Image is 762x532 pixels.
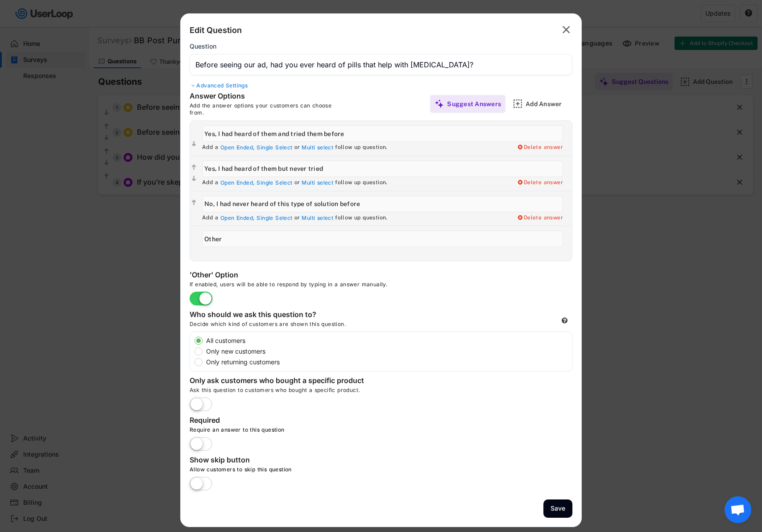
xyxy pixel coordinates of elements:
[192,164,196,171] text: 
[220,144,255,151] div: Open Ended,
[190,163,198,172] button: 
[294,179,300,186] div: or
[302,179,333,186] div: Multi select
[302,144,333,151] div: Multi select
[203,359,572,365] label: Only returning customers
[517,214,563,222] div: Delete answer
[563,23,570,36] text: 
[192,175,196,182] text: 
[202,179,218,186] div: Add a
[513,99,522,108] img: AddMajor.svg
[257,179,292,186] div: Single Select
[257,144,292,151] div: Single Select
[220,214,255,222] div: Open Ended,
[203,348,572,355] label: Only new customers
[190,321,413,331] div: Decide which kind of customers are shown this question.
[190,102,346,116] div: Add the answer options your customers can choose from.
[202,231,563,247] input: Other
[335,144,388,151] div: follow up question.
[190,25,242,36] div: Edit Question
[294,214,300,222] div: or
[190,42,216,50] div: Question
[202,144,218,151] div: Add a
[190,270,368,281] div: 'Other' Option
[190,310,368,321] div: Who should we ask this question to?
[190,198,198,207] button: 
[190,466,457,477] div: Allow customers to skip this question
[335,179,388,186] div: follow up question.
[517,144,563,151] div: Delete answer
[190,91,323,102] div: Answer Options
[190,140,198,148] button: 
[202,125,563,142] input: Yes, I had heard of them and tried them before
[560,23,572,37] button: 
[294,144,300,151] div: or
[435,99,444,108] img: MagicMajor%20%28Purple%29.svg
[190,54,572,75] input: Type your question here...
[543,499,572,518] button: Save
[190,455,368,466] div: Show skip button
[192,199,196,206] text: 
[526,100,570,108] div: Add Answer
[517,179,563,186] div: Delete answer
[192,140,196,148] text: 
[190,416,368,426] div: Required
[725,496,751,523] a: Open chat
[190,281,457,292] div: If enabled, users will be able to respond by typing in a answer manually.
[220,179,255,186] div: Open Ended,
[447,100,501,108] div: Suggest Answers
[257,214,292,222] div: Single Select
[202,196,563,212] input: No, I had never heard of this type of solution before
[190,376,368,387] div: Only ask customers who bought a specific product
[190,426,457,437] div: Require an answer to this question
[202,161,563,177] input: Yes, I had heard of them but never tried
[203,338,572,344] label: All customers
[190,387,572,397] div: Ask this question to customers who bought a specific product.
[190,174,198,183] button: 
[190,82,572,89] div: Advanced Settings
[302,214,333,222] div: Multi select
[202,214,218,222] div: Add a
[335,214,388,222] div: follow up question.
